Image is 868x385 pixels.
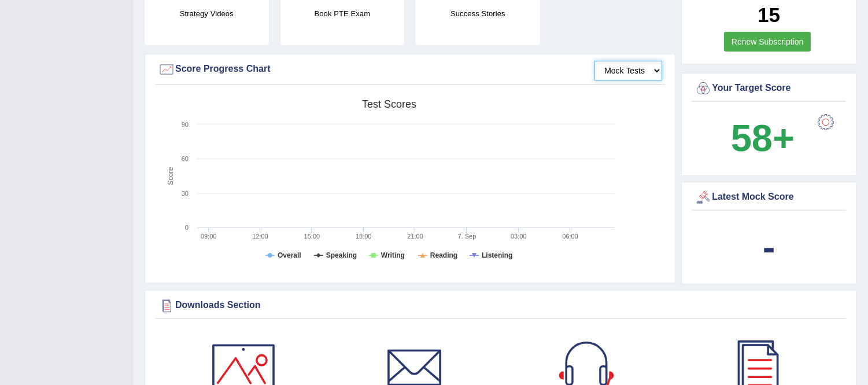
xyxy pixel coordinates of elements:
text: 0 [185,224,189,231]
tspan: Reading [430,251,457,259]
a: Renew Subscription [724,32,811,52]
tspan: Overall [278,251,301,259]
h4: Strategy Videos [145,8,269,20]
text: 03:00 [511,233,527,240]
text: 21:00 [407,233,423,240]
div: Latest Mock Score [695,189,843,206]
text: 30 [182,190,189,197]
tspan: Writing [381,251,405,259]
b: - [763,226,775,268]
h4: Book PTE Exam [280,8,405,20]
text: 15:00 [304,233,320,240]
text: 60 [182,155,189,162]
div: Score Progress Chart [158,61,662,78]
b: 58+ [731,117,795,159]
tspan: Listening [482,251,512,259]
tspan: Test scores [362,98,416,110]
div: Downloads Section [158,297,843,314]
text: 12:00 [252,233,268,240]
text: 09:00 [201,233,217,240]
text: 06:00 [562,233,578,240]
tspan: Speaking [326,251,357,259]
text: 90 [182,121,189,128]
div: Your Target Score [695,80,843,97]
b: 15 [758,3,780,26]
tspan: Score [167,167,175,185]
h4: Success Stories [416,8,540,20]
tspan: 7. Sep [458,233,477,240]
text: 18:00 [356,233,372,240]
